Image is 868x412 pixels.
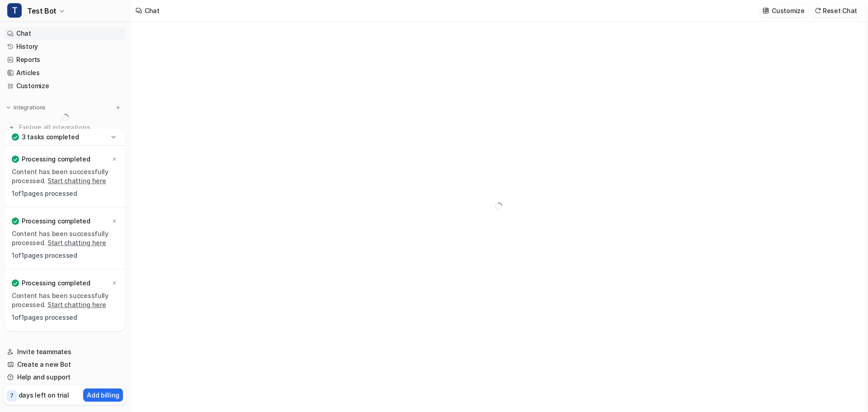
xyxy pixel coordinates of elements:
[772,6,804,15] p: Customize
[4,103,48,112] button: Integrations
[12,189,118,198] p: 1 of 1 pages processed
[4,53,126,66] a: Reports
[12,167,118,185] p: Content has been successfully processed.
[19,390,69,400] p: days left on trial
[12,313,118,322] p: 1 of 1 pages processed
[4,27,126,40] a: Chat
[4,371,126,384] a: Help and support
[22,155,90,164] p: Processing completed
[145,6,160,15] div: Chat
[12,291,118,309] p: Content has been successfully processed.
[14,104,46,111] p: Integrations
[87,390,119,400] p: Add billing
[47,239,106,246] a: Start chatting here
[4,121,126,134] a: Explore all integrations
[4,80,126,92] a: Customize
[83,388,123,402] button: Add billing
[22,133,79,142] p: 3 tasks completed
[812,4,861,17] button: Reset Chat
[760,4,808,17] button: Customize
[12,251,118,260] p: 1 of 1 pages processed
[7,3,22,18] span: T
[4,346,126,358] a: Invite teammates
[763,7,769,14] img: customize
[10,392,14,400] p: 7
[19,120,123,135] span: Explore all integrations
[115,104,121,111] img: menu_add.svg
[7,123,16,132] img: explore all integrations
[22,279,90,288] p: Processing completed
[27,5,57,17] span: Test Bot
[4,40,126,53] a: History
[47,177,106,185] a: Start chatting here
[5,104,12,111] img: expand menu
[22,217,90,226] p: Processing completed
[4,358,126,371] a: Create a new Bot
[12,229,118,247] p: Content has been successfully processed.
[4,66,126,79] a: Articles
[47,301,106,308] a: Start chatting here
[815,7,821,14] img: reset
